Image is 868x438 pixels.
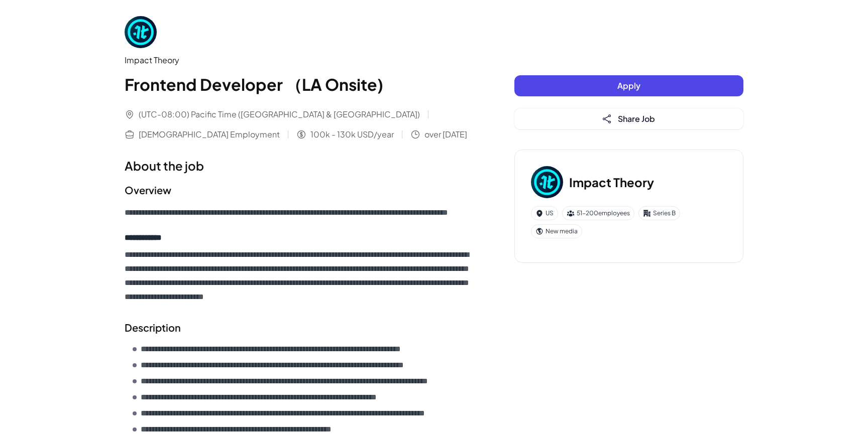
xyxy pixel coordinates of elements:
h3: Impact Theory [569,173,654,191]
span: (UTC-08:00) Pacific Time ([GEOGRAPHIC_DATA] & [GEOGRAPHIC_DATA]) [139,108,420,120]
img: Im [125,16,157,48]
span: over [DATE] [424,128,467,140]
button: Share Job [514,108,743,129]
img: Im [531,166,563,198]
button: Apply [514,75,743,96]
h1: Frontend Developer （LA Onsite) [125,72,474,96]
div: New media [531,224,582,238]
span: 100k - 130k USD/year [310,128,394,140]
span: Share Job [618,113,655,124]
div: US [531,206,558,220]
h2: Description [125,320,474,335]
h1: About the job [125,157,474,175]
span: Apply [617,80,640,91]
div: Series B [638,206,680,220]
h2: Overview [125,183,474,198]
div: 51-200 employees [562,206,634,220]
span: [DEMOGRAPHIC_DATA] Employment [139,128,280,140]
div: Impact Theory [125,54,474,66]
